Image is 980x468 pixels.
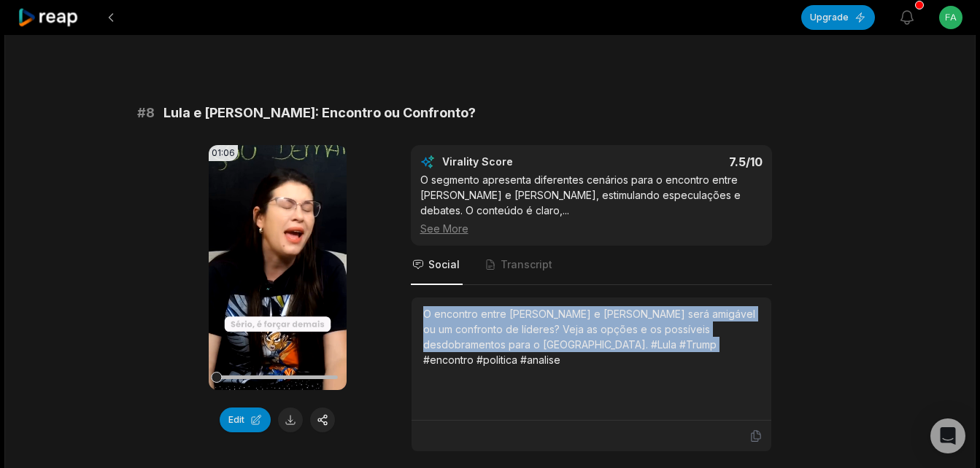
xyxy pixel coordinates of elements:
div: O encontro entre [PERSON_NAME] e [PERSON_NAME] será amigável ou um confronto de líderes? Veja as ... [423,306,760,367]
div: O segmento apresenta diferentes cenários para o encontro entre [PERSON_NAME] e [PERSON_NAME], est... [420,172,763,236]
div: Virality Score [442,155,599,169]
button: Upgrade [801,5,875,30]
button: Edit [220,407,271,432]
div: Open Intercom Messenger [930,418,965,453]
video: Your browser does not support mp4 format. [209,145,347,390]
span: Lula e [PERSON_NAME]: Encontro ou Confronto? [163,103,476,123]
nav: Tabs [411,246,772,285]
span: Transcript [501,257,552,272]
span: Social [428,257,460,272]
span: # 8 [137,103,155,123]
div: 7.5 /10 [606,155,763,169]
div: See More [420,221,763,236]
